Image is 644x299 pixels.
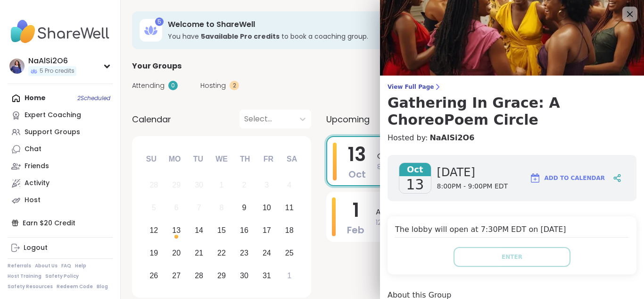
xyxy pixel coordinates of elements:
div: Choose Thursday, October 23rd, 2025 [234,243,255,263]
div: Choose Friday, October 17th, 2025 [256,221,277,241]
a: Referrals [8,263,31,269]
div: 21 [195,247,203,259]
div: Choose Wednesday, October 15th, 2025 [212,221,232,241]
span: 8:00PM - 9:00PM EDT [377,162,615,172]
span: Attending [132,81,165,91]
span: Calendar [132,113,171,126]
div: 14 [195,224,203,237]
span: Gathering In Grace: A ChoreoPoem Circle [377,151,615,162]
span: Oct [399,163,431,176]
a: Safety Resources [8,283,53,290]
div: Not available Sunday, October 5th, 2025 [144,198,164,218]
div: Support Groups [25,128,80,137]
div: Choose Thursday, October 16th, 2025 [234,221,255,241]
div: 28 [149,179,158,191]
div: Choose Tuesday, October 28th, 2025 [189,265,209,286]
div: Not available Wednesday, October 8th, 2025 [212,198,232,218]
div: 24 [263,247,271,259]
div: 31 [263,269,271,282]
div: Choose Tuesday, October 21st, 2025 [189,243,209,263]
div: Not available Tuesday, October 7th, 2025 [189,198,209,218]
div: Expert Coaching [25,111,81,120]
div: Not available Wednesday, October 1st, 2025 [212,175,232,196]
a: View Full PageGathering In Grace: A ChoreoPoem Circle [388,83,636,128]
div: 7 [197,201,201,214]
span: 8:00PM - 9:00PM EDT [437,182,508,191]
div: Choose Monday, October 13th, 2025 [166,221,187,241]
div: 29 [217,269,226,282]
span: Feb [347,223,364,237]
a: About Us [35,263,58,269]
div: 27 [172,269,181,282]
div: 29 [172,179,181,191]
div: 13 [172,224,181,237]
span: [DATE] [437,165,508,180]
div: Not available Sunday, September 28th, 2025 [144,175,164,196]
a: Chat [8,141,113,158]
div: Chat [25,145,41,154]
div: Choose Saturday, October 11th, 2025 [279,198,299,218]
div: Choose Tuesday, October 14th, 2025 [189,221,209,241]
div: 1 [287,269,291,282]
a: FAQ [61,263,71,269]
div: Logout [24,243,48,253]
div: Mo [164,149,185,170]
a: Blog [97,283,108,290]
div: 30 [240,269,248,282]
a: NaAlSi2O6 [429,132,474,144]
h3: You have to book a coaching group. [168,32,537,41]
span: View Full Page [388,83,636,91]
div: 2 [230,81,239,90]
span: Add to Calendar [545,174,605,182]
div: 22 [217,247,226,259]
span: 5 Pro credits [40,67,74,75]
a: Help [75,263,86,269]
div: Choose Thursday, October 30th, 2025 [234,265,255,286]
div: 6 [174,201,179,214]
span: A Choreopoetic Requiem for [PERSON_NAME] [376,206,616,218]
div: Choose Saturday, October 18th, 2025 [279,221,299,241]
div: 5 [155,17,164,26]
a: Expert Coaching [8,107,113,124]
div: We [211,149,232,170]
div: Choose Sunday, October 26th, 2025 [144,265,164,286]
div: Activity [25,179,50,188]
a: Host [8,192,113,209]
div: Not available Saturday, October 4th, 2025 [279,175,299,196]
div: 12 [149,224,158,237]
button: Add to Calendar [525,167,609,189]
span: 1 [353,197,359,223]
img: ShareWell Logomark [529,172,541,184]
div: Choose Saturday, November 1st, 2025 [279,265,299,286]
span: Enter [502,253,522,261]
button: Enter [454,247,570,267]
div: Choose Monday, October 20th, 2025 [166,243,187,263]
div: Choose Monday, October 27th, 2025 [166,265,187,286]
div: Not available Tuesday, September 30th, 2025 [189,175,209,196]
div: Earn $20 Credit [8,214,113,231]
div: 16 [240,224,248,237]
span: 13 [406,176,424,193]
div: Choose Thursday, October 9th, 2025 [234,198,255,218]
div: Tu [188,149,208,170]
b: 5 available Pro credit s [201,32,280,41]
div: Choose Friday, October 24th, 2025 [256,243,277,263]
div: month 2025-10 [142,174,300,287]
span: 12:00PM - 1:00PM EST [376,218,616,228]
a: Friends [8,158,113,175]
a: Host Training [8,273,41,280]
div: 4 [287,179,291,191]
a: Activity [8,175,113,192]
div: Choose Wednesday, October 29th, 2025 [212,265,232,286]
div: Th [235,149,256,170]
div: 19 [149,247,158,259]
a: Safety Policy [45,273,79,280]
img: NaAlSi2O6 [9,59,25,74]
div: Host [25,196,41,205]
h3: Welcome to ShareWell [168,19,537,30]
h3: Gathering In Grace: A ChoreoPoem Circle [388,94,636,128]
span: Oct [348,168,366,181]
div: 9 [242,201,246,214]
div: 5 [152,201,156,214]
div: Choose Sunday, October 12th, 2025 [144,221,164,241]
